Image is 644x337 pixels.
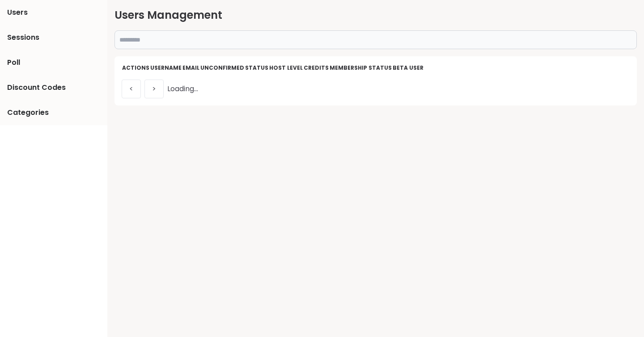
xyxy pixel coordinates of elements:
th: credits [303,63,329,72]
th: Host Level [269,63,303,72]
div: Loading... [122,72,630,98]
th: Beta User [392,63,424,72]
span: Sessions [7,32,39,43]
th: Username [150,63,182,72]
th: Actions [122,63,150,72]
th: Status [245,63,269,72]
h2: Users Management [114,7,637,23]
th: Membership Status [329,63,392,72]
button: > [144,80,164,98]
span: Categories [7,107,49,118]
th: Unconfirmed [200,63,245,72]
th: Email [182,63,200,72]
span: Discount Codes [7,82,66,93]
span: Users [7,7,28,18]
button: < [122,80,141,98]
span: Poll [7,57,20,68]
